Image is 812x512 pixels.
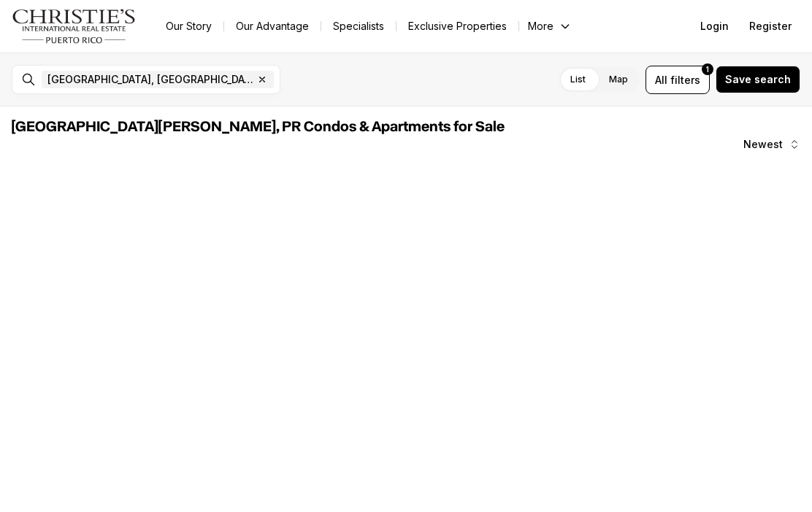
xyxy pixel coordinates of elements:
[700,20,729,32] span: Login
[12,120,505,134] span: [GEOGRAPHIC_DATA][PERSON_NAME], PR Condos & Apartments for Sale
[740,12,800,41] button: Register
[224,16,321,36] a: Our Advantage
[735,130,809,159] button: Newest
[670,72,700,88] span: filters
[12,9,137,44] img: logo
[749,20,792,32] span: Register
[397,16,518,36] a: Exclusive Properties
[154,16,223,36] a: Our Story
[655,72,667,88] span: All
[743,139,783,150] span: Newest
[725,74,791,85] span: Save search
[519,16,581,36] button: More
[706,63,709,75] span: 1
[47,74,253,85] span: [GEOGRAPHIC_DATA], [GEOGRAPHIC_DATA], [GEOGRAPHIC_DATA]
[692,12,738,41] button: Login
[716,66,800,93] button: Save search
[321,16,396,36] a: Specialists
[597,66,640,93] label: Map
[646,66,710,94] button: Allfilters1
[559,66,597,93] label: List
